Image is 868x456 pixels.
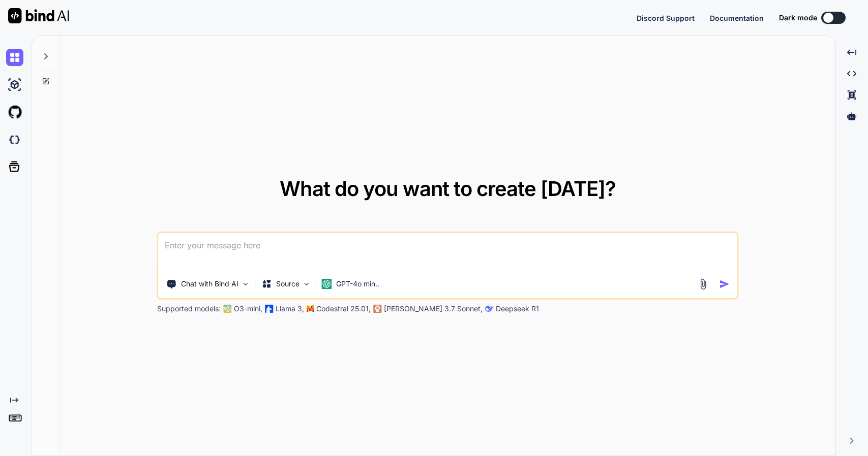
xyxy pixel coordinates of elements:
p: Supported models: [157,304,221,314]
img: icon [719,279,730,289]
img: ai-studio [6,76,23,93]
img: claude [486,305,494,313]
p: GPT-4o min.. [336,279,379,289]
p: [PERSON_NAME] 3.7 Sonnet, [384,304,483,314]
span: Discord Support [637,14,695,22]
span: Documentation [710,14,764,22]
p: Llama 3, [276,304,304,314]
img: attachment [697,278,709,290]
img: claude [374,305,382,313]
p: Source [276,279,300,289]
span: What do you want to create [DATE]? [280,176,616,201]
span: Dark mode [779,13,817,23]
img: Mistral-AI [307,305,314,312]
img: Pick Models [303,280,311,288]
img: Llama2 [265,305,274,313]
img: chat [6,49,23,66]
img: darkCloudIdeIcon [6,131,23,148]
img: githubLight [6,104,23,121]
img: Bind AI [8,8,69,23]
button: Documentation [710,13,764,23]
img: GPT-4 [224,305,232,313]
p: Deepseek R1 [496,304,539,314]
img: Pick Tools [242,280,250,288]
button: Discord Support [637,13,695,23]
img: GPT-4o mini [322,279,332,289]
p: Codestral 25.01, [316,304,371,314]
p: O3-mini, [234,304,262,314]
p: Chat with Bind AI [181,279,238,289]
